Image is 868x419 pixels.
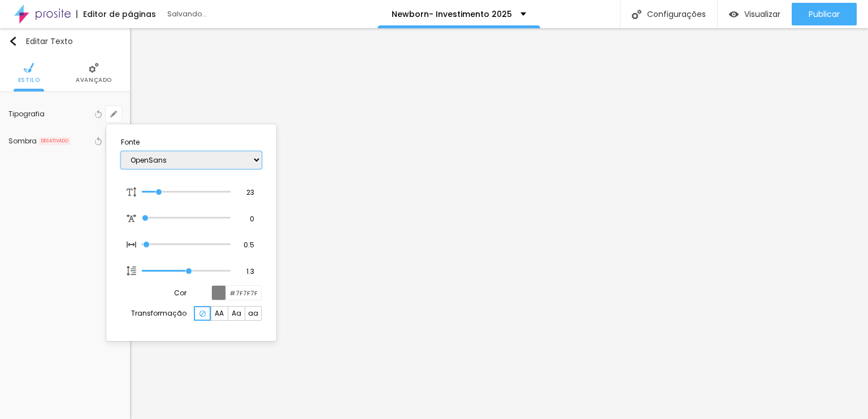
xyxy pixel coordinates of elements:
[215,310,224,317] span: AA
[131,310,186,317] p: Transformação
[248,310,258,317] span: aa
[199,311,206,317] img: Icone
[232,310,241,317] span: Aa
[127,239,137,250] img: Icon Font Size
[127,266,137,276] img: Icon row spacing
[127,187,137,197] img: Icon Font Size
[174,290,186,296] p: Cor
[127,213,137,224] img: Icon Letter Spacing
[121,139,262,146] p: Fonte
